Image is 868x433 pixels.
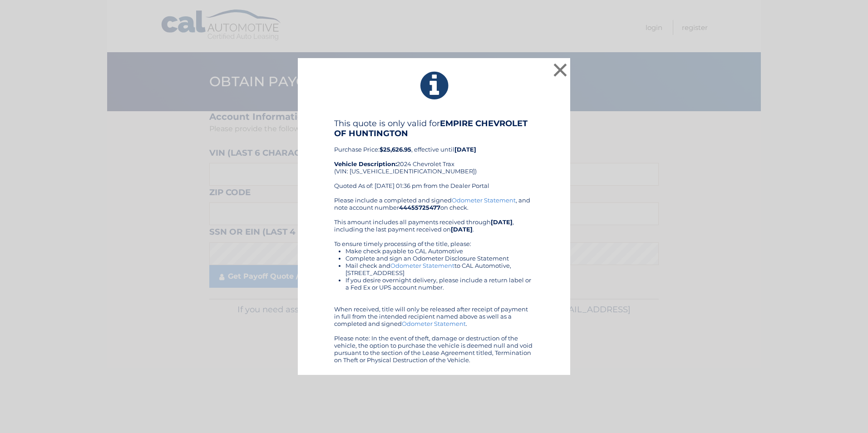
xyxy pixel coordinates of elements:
[345,276,534,291] li: If you desire overnight delivery, please include a return label or a Fed Ex or UPS account number.
[399,204,440,211] b: 44455725477
[334,118,528,138] b: EMPIRE CHEVROLET OF HUNTINGTON
[345,262,534,276] li: Mail check and to CAL Automotive, [STREET_ADDRESS]
[454,146,476,153] b: [DATE]
[551,61,569,79] button: ×
[334,197,534,364] div: Please include a completed and signed , and note account number on check. This amount includes al...
[451,226,473,233] b: [DATE]
[345,255,534,262] li: Complete and sign an Odometer Disclosure Statement
[402,320,466,327] a: Odometer Statement
[334,118,534,197] div: Purchase Price: , effective until 2024 Chevrolet Trax (VIN: [US_VEHICLE_IDENTIFICATION_NUMBER]) Q...
[380,146,411,153] b: $25,626.95
[491,218,513,226] b: [DATE]
[334,118,534,138] h4: This quote is only valid for
[452,197,516,204] a: Odometer Statement
[345,247,534,255] li: Make check payable to CAL Automotive
[390,262,454,269] a: Odometer Statement
[334,160,397,167] strong: Vehicle Description:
